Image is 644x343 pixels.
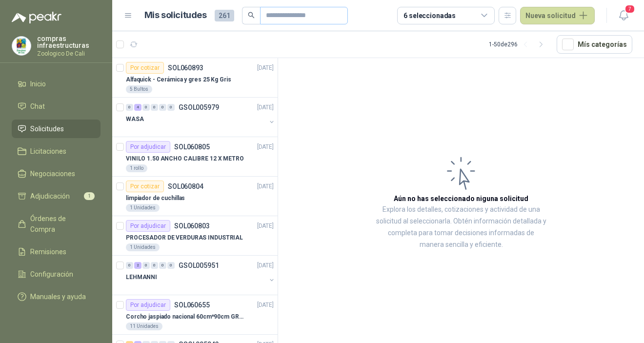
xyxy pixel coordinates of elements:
p: compras infraestructuras [37,35,101,49]
button: Mís categorías [557,35,632,54]
div: Por adjudicar [126,299,170,311]
p: SOL060803 [174,222,210,229]
span: Solicitudes [30,123,64,134]
h1: Mis solicitudes [144,8,207,22]
span: Inicio [30,79,46,89]
div: 1 rollo [126,164,147,172]
a: Por adjudicarSOL060805[DATE] VINILO 1.50 ANCHO CALIBRE 12 X METRO1 rollo [112,137,278,177]
p: [DATE] [257,142,274,152]
button: Nueva solicitud [520,7,595,24]
span: Adjudicación [30,191,70,202]
span: 7 [624,4,635,14]
a: Chat [12,97,101,116]
span: Configuración [30,269,73,280]
p: [DATE] [257,222,274,231]
span: Manuales y ayuda [30,291,86,302]
div: 0 [151,104,158,111]
a: Solicitudes [12,120,101,138]
a: Negociaciones [12,164,101,183]
span: Negociaciones [30,168,75,179]
div: 4 [134,104,141,111]
p: SOL060805 [174,143,210,150]
div: Por adjudicar [126,141,170,153]
p: PROCESADOR DE VERDURAS INDUSTRIAL [126,233,243,242]
span: Chat [30,101,45,112]
p: Explora los detalles, cotizaciones y actividad de una solicitud al seleccionarla. Obtén informaci... [376,204,546,251]
span: 261 [215,10,234,21]
div: 1 Unidades [126,243,160,251]
p: [DATE] [257,182,274,191]
div: 5 Bultos [126,85,152,93]
p: WASA [126,115,144,124]
div: 2 [134,262,141,269]
div: Por adjudicar [126,220,170,232]
a: 0 2 0 0 0 0 GSOL005951[DATE] LEHMANNI [126,260,276,291]
div: 0 [126,104,133,111]
a: Órdenes de Compra [12,209,101,239]
p: GSOL005979 [179,104,219,111]
div: 6 seleccionadas [403,10,456,21]
p: Alfaquick - Cerámica y gres 25 Kg Gris [126,75,231,84]
a: 0 4 0 0 0 0 GSOL005979[DATE] WASA [126,101,276,133]
img: Logo peakr [12,12,61,23]
a: Adjudicación1 [12,187,101,205]
a: Inicio [12,75,101,93]
span: Remisiones [30,246,66,257]
p: Corcho jaspiado nacional 60cm*90cm GROSOR 8MM [126,312,247,322]
div: 0 [167,104,175,111]
span: Órdenes de Compra [30,213,91,235]
div: 11 Unidades [126,323,162,330]
div: Por cotizar [126,181,164,192]
p: SOL060655 [174,302,210,308]
img: Company Logo [12,37,31,55]
div: 0 [167,262,175,269]
a: Por adjudicarSOL060655[DATE] Corcho jaspiado nacional 60cm*90cm GROSOR 8MM11 Unidades [112,295,278,335]
div: 0 [159,262,166,269]
p: SOL060893 [168,64,203,71]
a: Licitaciones [12,142,101,161]
p: SOL060804 [168,183,203,190]
a: Por adjudicarSOL060803[DATE] PROCESADOR DE VERDURAS INDUSTRIAL1 Unidades [112,216,278,256]
button: 7 [615,7,632,24]
span: Licitaciones [30,146,66,157]
p: [DATE] [257,63,274,73]
span: search [248,12,255,19]
span: 1 [84,192,95,200]
div: 1 Unidades [126,204,160,212]
div: 0 [151,262,158,269]
a: Manuales y ayuda [12,287,101,306]
div: Por cotizar [126,62,164,74]
a: Por cotizarSOL060893[DATE] Alfaquick - Cerámica y gres 25 Kg Gris5 Bultos [112,58,278,98]
p: GSOL005951 [179,262,219,269]
p: [DATE] [257,301,274,310]
p: LEHMANNI [126,273,157,282]
p: [DATE] [257,261,274,270]
a: Configuración [12,265,101,283]
div: 0 [142,104,150,111]
div: 0 [142,262,150,269]
p: Zoologico De Cali [37,51,101,57]
a: Remisiones [12,242,101,261]
a: Por cotizarSOL060804[DATE] limpiador de cuchillas1 Unidades [112,177,278,216]
div: 0 [159,104,166,111]
p: [DATE] [257,103,274,112]
h3: Aún no has seleccionado niguna solicitud [394,193,528,204]
p: VINILO 1.50 ANCHO CALIBRE 12 X METRO [126,154,244,163]
p: limpiador de cuchillas [126,194,185,203]
div: 1 - 50 de 296 [489,37,549,52]
div: 0 [126,262,133,269]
